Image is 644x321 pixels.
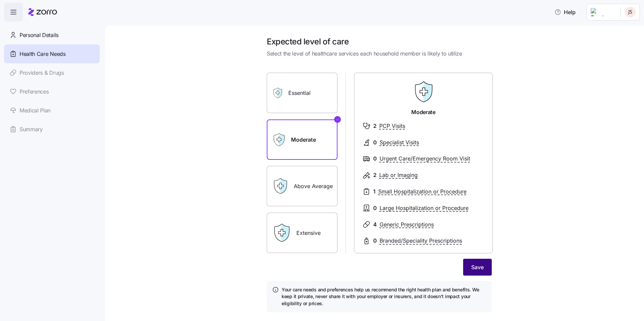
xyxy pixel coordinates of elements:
[471,263,484,271] span: Save
[373,138,377,147] span: 0
[373,171,377,179] span: 2
[379,171,418,179] span: Lab or Imaging
[380,138,419,147] span: Specialist Visits
[373,187,376,196] span: 1
[4,26,100,44] a: Personal Details
[625,7,636,17] img: 709dc82ce4edaeca28e28aba94a9aac9
[267,119,337,160] label: Moderate
[20,31,59,39] span: Personal Details
[373,154,377,163] span: 0
[267,73,337,113] label: Essential
[373,220,377,229] span: 4
[373,237,377,245] span: 0
[463,259,492,276] button: Save
[380,237,462,245] span: Branded/Speciality Prescriptions
[378,187,466,196] span: Small Hospitalization or Procedure
[549,5,581,19] button: Help
[554,8,576,16] span: Help
[379,122,405,130] span: PCP Visits
[373,204,377,212] span: 0
[282,286,486,307] h4: Your care needs and preferences help us recommend the right health plan and benefits. We keep it ...
[380,220,434,229] span: Generic Prescriptions
[20,50,66,58] span: Health Care Needs
[335,115,340,123] svg: Checkmark
[267,49,492,58] span: Select the level of healthcare services each household member is likely to utilize
[380,204,469,212] span: Large Hospitalization or Procedure
[380,154,470,163] span: Urgent Care/Emergency Room Visit
[373,122,377,130] span: 2
[267,36,492,47] h1: Expected level of care
[267,213,337,253] label: Extensive
[411,108,435,116] span: Moderate
[591,8,615,16] img: Employer logo
[267,166,337,206] label: Above Average
[4,44,100,63] a: Health Care Needs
